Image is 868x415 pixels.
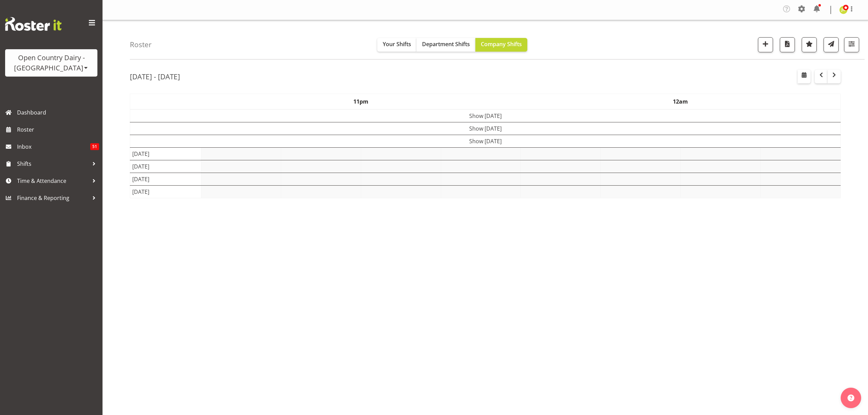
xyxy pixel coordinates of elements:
[481,40,522,48] span: Company Shifts
[17,142,90,152] span: Inbox
[17,193,89,203] span: Finance & Reporting
[422,40,470,48] span: Department Shifts
[17,159,89,169] span: Shifts
[130,160,201,173] td: [DATE]
[383,40,411,48] span: Your Shifts
[130,148,201,160] td: [DATE]
[17,176,89,186] span: Time & Attendance
[758,37,773,52] button: Add a new shift
[377,38,417,52] button: Your Shifts
[12,53,91,73] div: Open Country Dairy - [GEOGRAPHIC_DATA]
[798,70,811,83] button: Select a specific date within the roster.
[847,394,854,401] img: help-xxl-2.png
[844,37,859,52] button: Filter Shifts
[201,94,521,110] th: 11pm
[802,37,817,52] button: Highlight an important date within the roster.
[17,124,99,135] span: Roster
[90,143,99,150] span: 51
[130,41,152,49] h4: Roster
[130,72,180,81] h2: [DATE] - [DATE]
[5,17,62,31] img: Rosterit website logo
[130,122,841,135] td: Show [DATE]
[130,173,201,186] td: [DATE]
[130,135,841,148] td: Show [DATE]
[521,94,841,110] th: 12am
[780,37,795,52] button: Download a PDF of the roster according to the set date range.
[130,186,201,198] td: [DATE]
[475,38,527,52] button: Company Shifts
[824,37,839,52] button: Send a list of all shifts for the selected filtered period to all rostered employees.
[130,109,841,122] td: Show [DATE]
[417,38,475,52] button: Department Shifts
[17,107,99,118] span: Dashboard
[839,6,847,14] img: jessica-greenwood7429.jpg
